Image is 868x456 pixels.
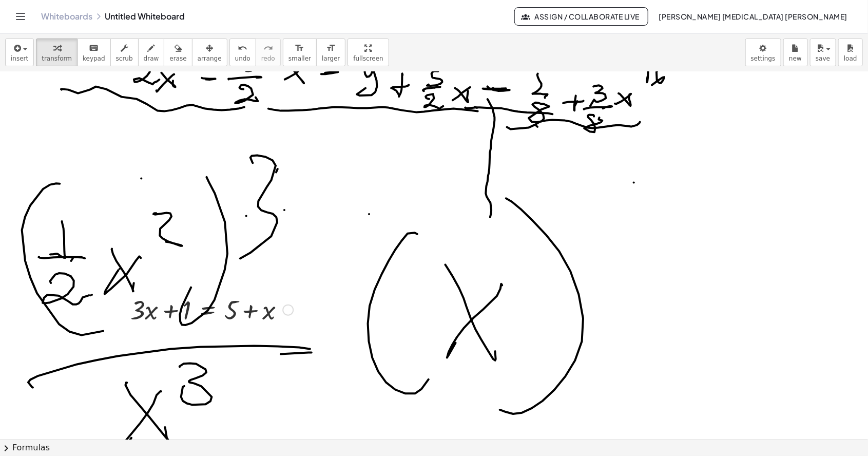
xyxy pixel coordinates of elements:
button: transform [36,39,78,66]
span: larger [322,55,340,62]
span: [PERSON_NAME] [MEDICAL_DATA] [PERSON_NAME] [659,12,847,21]
a: Whiteboards [41,11,92,22]
i: redo [263,42,273,54]
span: new [789,55,802,62]
button: erase [164,39,192,66]
span: save [816,55,830,62]
span: Assign / Collaborate Live [523,12,640,21]
span: fullscreen [353,55,383,62]
button: undoundo [229,39,256,66]
span: erase [169,55,186,62]
i: undo [238,42,247,54]
span: arrange [198,55,222,62]
span: smaller [288,55,311,62]
span: scrub [116,55,133,62]
span: draw [144,55,159,62]
button: save [810,39,836,66]
button: format_sizesmaller [283,39,317,66]
button: [PERSON_NAME] [MEDICAL_DATA] [PERSON_NAME] [650,7,856,26]
button: scrub [110,39,139,66]
button: insert [5,39,34,66]
button: settings [745,39,781,66]
button: keyboardkeypad [77,39,111,66]
span: transform [42,55,72,62]
i: keyboard [89,42,99,54]
button: format_sizelarger [316,39,345,66]
span: undo [235,55,250,62]
span: redo [261,55,275,62]
button: redoredo [256,39,281,66]
button: load [838,39,863,66]
button: Assign / Collaborate Live [514,7,648,26]
button: Toggle navigation [12,8,29,25]
span: settings [751,55,776,62]
span: keypad [83,55,105,62]
i: format_size [295,42,304,54]
i: format_size [326,42,336,54]
button: fullscreen [348,39,389,66]
span: load [844,55,857,62]
button: draw [138,39,165,66]
button: new [783,39,808,66]
button: arrange [192,39,227,66]
span: insert [11,55,28,62]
